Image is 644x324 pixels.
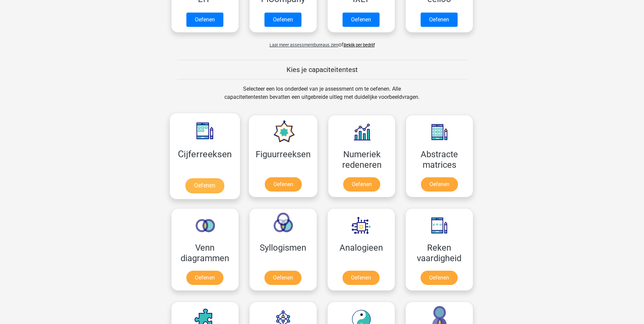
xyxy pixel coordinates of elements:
[421,177,458,192] a: Oefenen
[166,35,478,49] div: of
[265,177,302,192] a: Oefenen
[343,13,380,27] a: Oefenen
[186,13,223,27] a: Oefenen
[344,42,375,48] a: Bekijk per bedrijf
[218,85,426,109] div: Selecteer een los onderdeel van je assessment om te oefenen. Alle capaciteitentesten bevatten een...
[264,13,301,27] a: Oefenen
[270,42,338,48] span: Laat meer assessmentbureaus zien
[343,177,380,192] a: Oefenen
[186,271,223,285] a: Oefenen
[177,66,467,74] h5: Kies je capaciteitentest
[185,178,224,193] a: Oefenen
[343,271,380,285] a: Oefenen
[421,271,458,285] a: Oefenen
[264,271,301,285] a: Oefenen
[421,13,458,27] a: Oefenen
